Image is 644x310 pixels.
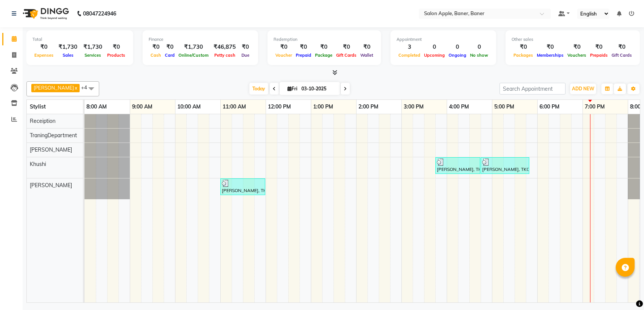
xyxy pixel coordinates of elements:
a: x [74,85,77,91]
div: ₹1,730 [177,43,211,51]
input: Search Appointment [500,83,566,95]
a: 1:00 PM [311,101,335,112]
span: No show [468,53,490,58]
div: ₹0 [149,43,163,51]
span: Package [313,53,334,58]
span: Services [83,53,103,58]
div: ₹0 [105,43,127,51]
div: ₹0 [32,43,55,51]
a: 3:00 PM [402,101,426,112]
div: 0 [447,43,468,51]
div: ₹46,875 [211,43,239,51]
div: ₹0 [358,43,375,51]
a: 6:00 PM [538,101,561,112]
a: 10:00 AM [175,101,203,112]
a: 12:00 PM [266,101,293,112]
div: ₹0 [274,43,294,51]
span: Voucher [274,53,294,58]
span: Card [163,53,177,58]
span: Today [249,83,268,95]
span: Petty cash [212,53,237,58]
div: 0 [422,43,447,51]
div: [PERSON_NAME], TK02, 04:45 PM-05:50 PM, 3 g (stripless) brazilian wax - Under arms - [DEMOGRAPHIC... [481,158,529,173]
span: Upcoming [422,53,447,58]
span: Gift Cards [610,53,634,58]
div: ₹0 [313,43,334,51]
span: Khushi [30,161,46,167]
a: 7:00 PM [583,101,607,112]
span: Stylist [30,103,46,110]
a: 11:00 AM [221,101,248,112]
span: Sales [61,53,75,58]
span: [PERSON_NAME] [30,182,72,189]
span: TraningDepartment [30,132,77,139]
span: Vouchers [566,53,588,58]
div: ₹0 [512,43,535,51]
div: ₹0 [535,43,566,51]
div: ₹1,730 [55,43,80,51]
b: 08047224946 [83,3,116,24]
div: ₹0 [566,43,588,51]
span: Completed [397,53,422,58]
div: [PERSON_NAME], TK01, 11:00 AM-12:00 PM, Hair Cut with wella Hiar wash - [DEMOGRAPHIC_DATA] [221,180,264,194]
div: Total [32,36,127,43]
span: Prepaid [294,53,313,58]
span: Wallet [358,53,375,58]
span: Ongoing [447,53,468,58]
div: ₹0 [334,43,358,51]
button: ADD NEW [570,84,596,94]
iframe: chat widget [612,280,636,302]
span: Expenses [32,53,55,58]
span: Due [240,53,251,58]
span: Prepaids [588,53,610,58]
div: Other sales [512,36,634,43]
a: 2:00 PM [357,101,380,112]
span: Gift Cards [334,53,358,58]
span: Products [105,53,127,58]
div: ₹0 [163,43,177,51]
div: Appointment [397,36,490,43]
img: logo [19,3,71,24]
a: 5:00 PM [492,101,516,112]
span: Cash [149,53,163,58]
a: 8:00 AM [85,101,109,112]
div: Finance [149,36,252,43]
div: ₹0 [588,43,610,51]
span: [PERSON_NAME] [30,146,72,153]
span: Online/Custom [177,53,211,58]
div: 3 [397,43,422,51]
span: [PERSON_NAME] [34,85,74,91]
div: ₹1,730 [80,43,105,51]
a: 9:00 AM [130,101,154,112]
input: 2025-10-03 [299,83,337,95]
div: ₹0 [294,43,313,51]
div: 0 [468,43,490,51]
span: Memberships [535,53,566,58]
a: 4:00 PM [447,101,471,112]
span: Packages [512,53,535,58]
span: Fri [286,86,299,91]
span: Receiption [30,118,55,124]
span: ADD NEW [572,86,594,91]
div: ₹0 [610,43,634,51]
div: Redemption [274,36,375,43]
div: [PERSON_NAME], TK02, 03:45 PM-04:45 PM, Hair Cut with wella Hiar wash - [DEMOGRAPHIC_DATA] [436,158,480,173]
div: ₹0 [239,43,252,51]
span: +4 [81,84,93,90]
